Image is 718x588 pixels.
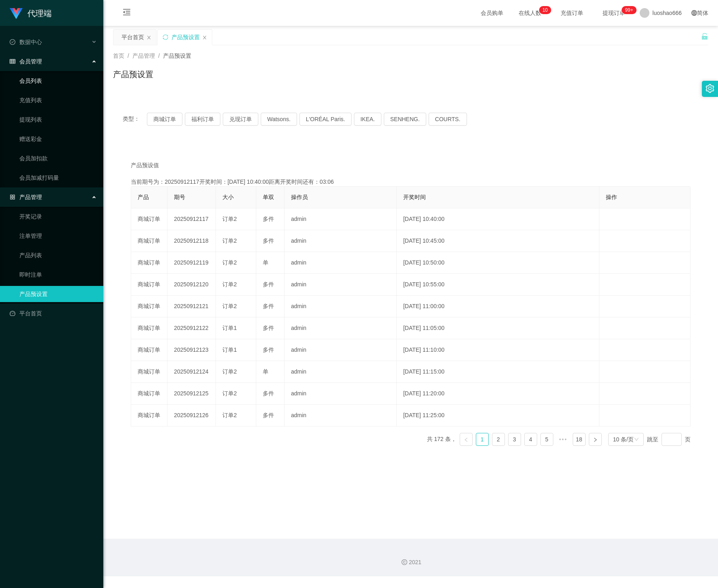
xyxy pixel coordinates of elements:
[403,194,426,200] span: 开奖时间
[285,296,397,317] td: admin
[263,368,268,375] span: 单
[622,6,636,14] sup: 1175
[539,6,551,14] sup: 10
[524,433,537,446] li: 4
[515,10,545,16] span: 在线人数
[172,29,200,45] div: 产品预设置
[19,247,97,263] a: 产品列表
[10,305,97,321] a: 图标: dashboard平台首页
[10,39,15,45] i: 图标: check-circle-o
[299,113,352,126] button: L'ORÉAL Paris.
[128,52,129,59] span: /
[10,39,42,45] span: 数据中心
[202,35,207,40] i: 图标: close
[397,252,599,274] td: [DATE] 10:50:00
[613,433,634,445] div: 10 条/页
[263,346,274,353] span: 多件
[397,274,599,296] td: [DATE] 10:55:00
[285,208,397,230] td: admin
[540,433,553,446] li: 5
[131,383,167,405] td: 商城订单
[131,361,167,383] td: 商城订单
[589,433,602,446] li: 下一页
[492,433,504,445] a: 2
[397,317,599,339] td: [DATE] 11:05:00
[397,361,599,383] td: [DATE] 11:15:00
[261,113,297,126] button: Watsons.
[557,10,587,16] span: 充值订单
[167,361,216,383] td: 20250912124
[634,437,639,443] i: 图标: down
[222,325,237,331] span: 订单1
[525,433,537,445] a: 4
[19,73,97,89] a: 会员列表
[10,8,23,19] img: logo.9652507e.png
[222,194,234,200] span: 大小
[397,339,599,361] td: [DATE] 11:10:00
[123,113,147,126] span: 类型：
[167,230,216,252] td: 20250912118
[285,405,397,426] td: admin
[158,52,160,59] span: /
[573,433,585,445] a: 18
[263,259,268,266] span: 单
[557,433,569,446] li: 向后 5 页
[222,281,237,288] span: 订单2
[285,274,397,296] td: admin
[263,412,274,418] span: 多件
[131,274,167,296] td: 商城订单
[647,433,691,446] div: 跳至 页
[593,437,598,442] i: 图标: right
[263,237,274,244] span: 多件
[167,296,216,317] td: 20250912121
[557,433,569,446] span: •••
[10,58,42,65] span: 会员管理
[131,230,167,252] td: 商城订单
[285,361,397,383] td: admin
[354,113,381,126] button: IKEA.
[131,339,167,361] td: 商城订单
[476,433,488,445] a: 1
[222,346,237,353] span: 订单1
[167,405,216,426] td: 20250912126
[285,339,397,361] td: admin
[606,194,617,200] span: 操作
[509,433,521,445] a: 3
[541,433,553,445] a: 5
[19,92,97,108] a: 充值列表
[384,113,426,126] button: SENHENG.
[599,10,629,16] span: 提现订单
[131,178,691,186] div: 当前期号为：20250912117开奖时间：[DATE] 10:40:00距离开奖时间还有：03:06
[10,59,15,64] i: 图标: table
[131,252,167,274] td: 商城订单
[427,433,456,446] li: 共 172 条，
[285,317,397,339] td: admin
[131,208,167,230] td: 商城订单
[492,433,505,446] li: 2
[573,433,586,446] li: 18
[167,274,216,296] td: 20250912120
[131,161,159,170] span: 产品预设值
[131,296,167,317] td: 商城订单
[508,433,521,446] li: 3
[397,296,599,317] td: [DATE] 11:00:00
[285,252,397,274] td: admin
[19,228,97,244] a: 注单管理
[263,303,274,309] span: 多件
[19,170,97,186] a: 会员加减打码量
[222,259,237,266] span: 订单2
[397,208,599,230] td: [DATE] 10:40:00
[263,281,274,288] span: 多件
[167,317,216,339] td: 20250912122
[138,194,149,200] span: 产品
[285,383,397,405] td: admin
[222,237,237,244] span: 订单2
[476,433,489,446] li: 1
[174,194,185,200] span: 期号
[113,0,140,26] i: 图标: menu-fold
[185,113,220,126] button: 福利订单
[10,194,15,200] i: 图标: appstore-o
[222,412,237,418] span: 订单2
[131,405,167,426] td: 商城订单
[10,10,52,16] a: 代理端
